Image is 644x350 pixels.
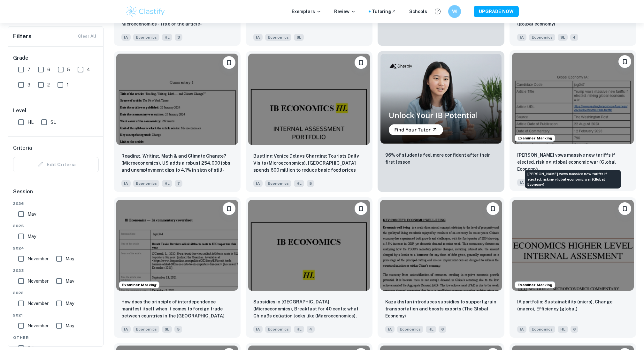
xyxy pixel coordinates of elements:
p: Bustling Venice Delays Charging Tourists Daily Visits (Microeconomics), Portugal spends 600 milli... [253,153,365,174]
button: Bookmark [223,56,235,69]
span: HL [294,326,304,333]
p: 96% of students feel more confident after their first lesson [385,152,497,166]
span: HL [426,326,436,333]
span: Economics [133,34,159,41]
span: Examiner Marking [515,135,555,141]
span: November [27,322,49,329]
span: IA [121,180,131,187]
span: May [65,322,74,329]
h6: Filters [13,32,32,41]
span: 5 [174,326,182,333]
span: Economics [397,326,423,333]
span: Economics [133,180,159,187]
a: Tutoring [372,8,396,15]
span: May [27,211,36,218]
p: Trump vows massive new tariffs if elected, risking global economic war (Global Economy) [517,152,629,173]
a: BookmarkBustling Venice Delays Charging Tourists Daily Visits (Microeconomics), Portugal spends 6... [246,51,372,192]
span: May [65,300,74,307]
span: 1 [67,81,69,88]
span: 3 [27,81,30,88]
img: Economics IA example thumbnail: How does the principle of interdependenc [116,200,238,291]
span: SL [50,119,56,126]
span: Economics [133,326,159,333]
span: Economics [265,34,291,41]
span: Other [13,335,99,340]
span: HL [294,180,304,187]
img: Economics IA example thumbnail: Trump vows massive new tariffs if electe [512,53,634,144]
span: 6 [571,326,578,333]
span: 2024 [13,245,99,251]
a: Schools [409,8,427,15]
p: IA portfolio: Sustainability (micro), Change (macro), Efficiency (global) [517,298,629,312]
span: May [65,255,74,262]
span: IA [253,326,263,333]
p: How does the principle of interdependence manifest itself when it comes to foreign trade between ... [121,298,233,320]
span: 5 [67,66,70,73]
span: SL [294,34,304,41]
a: Examiner MarkingBookmarkIA portfolio: Sustainability (micro), Change (macro), Efficiency (global)... [510,197,636,338]
div: [PERSON_NAME] vows massive new tariffs if elected, risking global economic war (Global Economy) [525,170,621,189]
span: 5 [307,180,314,187]
span: 6 [439,326,446,333]
span: May [65,278,74,285]
span: HL [162,34,172,41]
img: Economics IA example thumbnail: Subsidies in Germany (Microeconomics), B [248,200,370,291]
button: UPGRADE NOW [474,6,519,17]
span: 2022 [13,290,99,296]
button: Bookmark [618,55,631,68]
h6: Session [13,188,99,201]
div: Criteria filters are unavailable when searching by topic [13,157,99,172]
h6: WI [451,8,458,15]
span: 2021 [13,312,99,318]
span: HL [558,326,568,333]
span: Economics [265,326,291,333]
span: Economics [265,180,291,187]
span: November [27,300,49,307]
a: Examiner MarkingBookmarkTrump vows massive new tariffs if elected, risking global economic war (G... [510,51,636,192]
span: Economics [529,326,555,333]
img: Economics IA example thumbnail: Reading, Writing, Math & and Climate Cha [116,54,238,145]
span: 2026 [13,201,99,206]
p: Kazakhstan introduces subsidies to support grain transportation and boosts exports (The Global Ec... [385,298,497,319]
p: Reading, Writing, Math & and Climate Change? (Microeconomics), US adds a robust 254,000 jobs and ... [121,153,233,174]
a: BookmarkSubsidies in Germany (Microeconomics), Breakfast for 40 cents: what China9s deüation look... [246,197,372,338]
span: IA [517,179,526,186]
h6: Criteria [13,144,32,152]
span: IA [253,180,263,187]
p: Exemplars [292,8,321,15]
span: 2025 [13,223,99,229]
span: SL [558,34,568,41]
img: Economics IA example thumbnail: IA portfolio: Sustainability (micro), Ch [512,200,634,291]
p: Review [334,8,356,15]
span: 2023 [13,268,99,273]
a: BookmarkKazakhstan introduces subsidies to support grain transportation and boosts exports (The G... [378,197,504,338]
img: Economics IA example thumbnail: Bustling Venice Delays Charging Tourists [248,54,370,145]
h6: Grade [13,54,99,62]
button: Bookmark [487,202,499,215]
span: Economics [529,34,555,41]
span: November [27,278,49,285]
span: IA [517,34,526,41]
span: November [27,255,49,262]
span: 4 [87,66,90,73]
a: Examiner MarkingBookmarkHow does the principle of interdependence manifest itself when it comes t... [114,197,241,338]
span: 4 [307,326,315,333]
span: IA [385,326,395,333]
a: Thumbnail96% of students feel more confident after their first lesson [378,51,504,192]
a: BookmarkReading, Writing, Math & and Climate Change? (Microeconomics), US adds a robust 254,000 j... [114,51,241,192]
button: Bookmark [618,202,631,215]
img: Economics IA example thumbnail: Kazakhstan introduces subsidies to suppo [380,200,502,291]
span: 7 [27,66,30,73]
span: 7 [175,180,182,187]
span: Examiner Marking [515,282,555,288]
span: HL [162,180,172,187]
img: Clastify logo [125,5,166,18]
span: IA [121,326,131,333]
button: Bookmark [355,56,367,69]
span: 6 [47,66,50,73]
p: Subsidies in Germany (Microeconomics), Breakfast for 40 cents: what China9s deüation looks like (... [253,298,365,320]
span: May [27,233,36,240]
span: 2 [47,81,50,88]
